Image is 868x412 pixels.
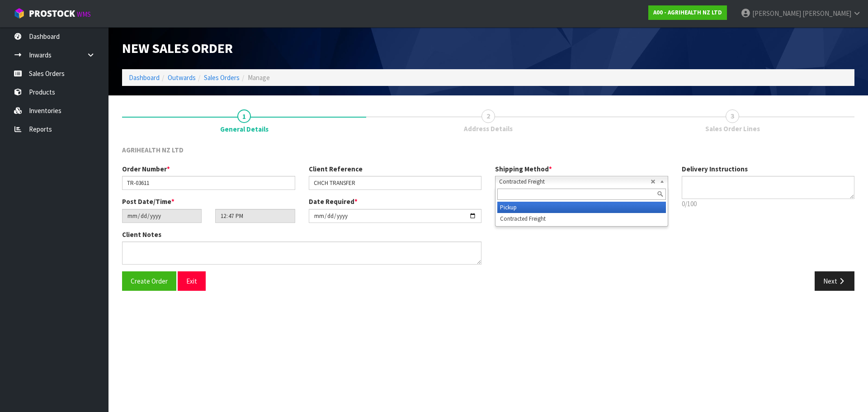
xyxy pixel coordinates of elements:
[122,138,854,298] span: General Details
[497,202,666,213] li: Pickup
[653,9,722,16] strong: A00 - AGRIHEALTH NZ LTD
[178,271,206,291] button: Exit
[77,10,91,19] small: WMS
[220,124,269,134] span: General Details
[122,146,184,154] span: AGRIHEALTH NZ LTD
[122,39,233,57] span: New Sales Order
[248,73,270,82] span: Manage
[237,109,251,123] span: 1
[122,197,175,206] label: Post Date/Time
[802,9,851,18] span: [PERSON_NAME]
[29,8,75,19] span: ProStock
[682,164,748,174] label: Delivery Instructions
[309,197,358,206] label: Date Required
[752,9,801,18] span: [PERSON_NAME]
[122,164,170,174] label: Order Number
[309,176,482,190] input: Client Reference
[495,164,552,174] label: Shipping Method
[122,271,176,291] button: Create Order
[497,213,666,224] li: Contracted Freight
[309,164,363,174] label: Client Reference
[682,199,855,208] p: 0/100
[705,124,760,133] span: Sales Order Lines
[464,124,513,133] span: Address Details
[122,176,295,190] input: Order Number
[204,73,240,82] a: Sales Orders
[481,109,495,123] span: 2
[122,230,161,239] label: Client Notes
[14,8,25,19] img: cube-alt.png
[129,73,160,82] a: Dashboard
[499,176,651,187] span: Contracted Freight
[726,109,739,123] span: 3
[131,277,168,285] span: Create Order
[168,73,196,82] a: Outwards
[815,271,854,291] button: Next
